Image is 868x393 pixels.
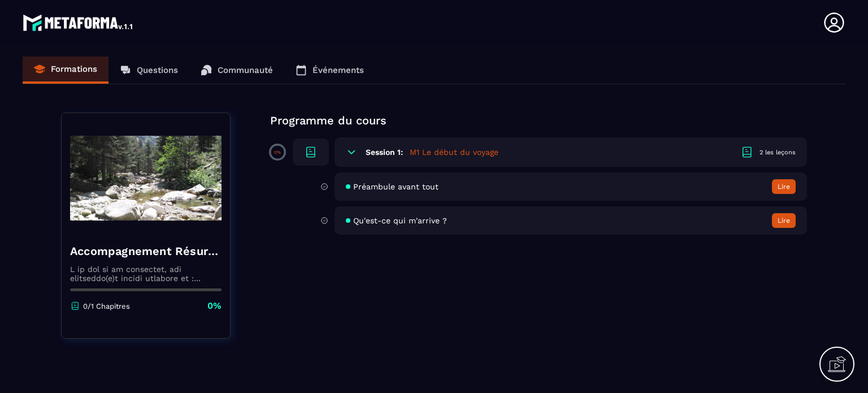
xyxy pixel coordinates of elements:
p: 0/1 Chapitres [83,302,130,310]
img: banner [70,122,222,235]
p: 0% [207,300,222,312]
h4: Accompagnement Résurgence "6 mois pour sortir du burn-out et retrouver forces et équilibre" [70,243,222,259]
p: L ip dol si am consectet, adi elitseddo(e)t incidi utlabore et : Doloremagn ali enimadmini veniam... [70,265,222,283]
img: logo [23,11,134,34]
button: Lire [772,213,796,228]
span: Préambule avant tout [353,182,439,191]
span: Qu'est-ce qui m'arrive ? [353,216,447,225]
p: 0% [274,150,281,155]
p: Programme du cours [270,113,807,128]
div: 2 les leçons [759,148,796,157]
h6: Session 1: [366,148,403,157]
h5: M1 Le début du voyage [410,146,498,158]
button: Lire [772,179,796,194]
